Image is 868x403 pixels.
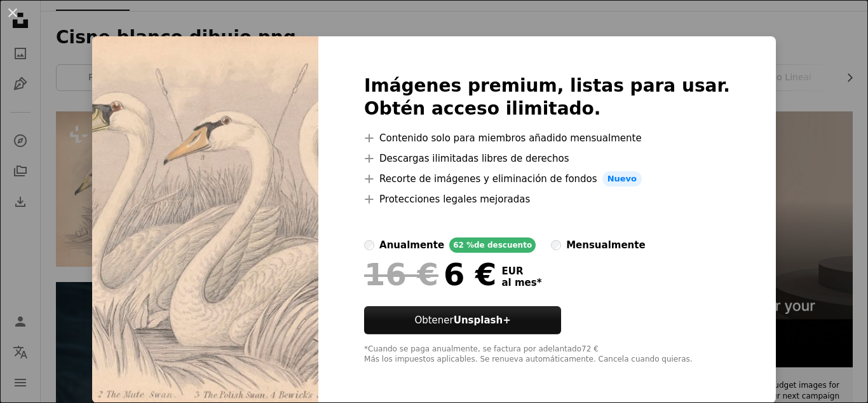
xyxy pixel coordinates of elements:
input: mensualmente [551,240,561,250]
li: Descargas ilimitadas libres de derechos [364,151,730,166]
li: Protecciones legales mejoradas [364,192,730,207]
div: 62 % de descuento [449,237,536,253]
li: Recorte de imágenes y eliminación de fondos [364,171,730,187]
span: al mes * [501,277,541,288]
input: anualmente62 %de descuento [364,240,374,250]
div: mensualmente [566,237,645,253]
li: Contenido solo para miembros añadido mensualmente [364,131,730,146]
strong: Unsplash+ [454,315,511,326]
div: anualmente [379,237,444,253]
span: Nuevo [602,171,642,187]
div: *Cuando se paga anualmente, se factura por adelantado 72 € Más los impuestos aplicables. Se renue... [364,344,730,365]
h2: Imágenes premium, listas para usar. Obtén acceso ilimitado. [364,74,730,120]
span: EUR [501,265,541,277]
button: ObtenerUnsplash+ [364,306,561,334]
img: premium_photo-1667239295428-18dbd1ba7cff [92,36,318,403]
div: 6 € [364,258,496,291]
span: 16 € [364,258,438,291]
